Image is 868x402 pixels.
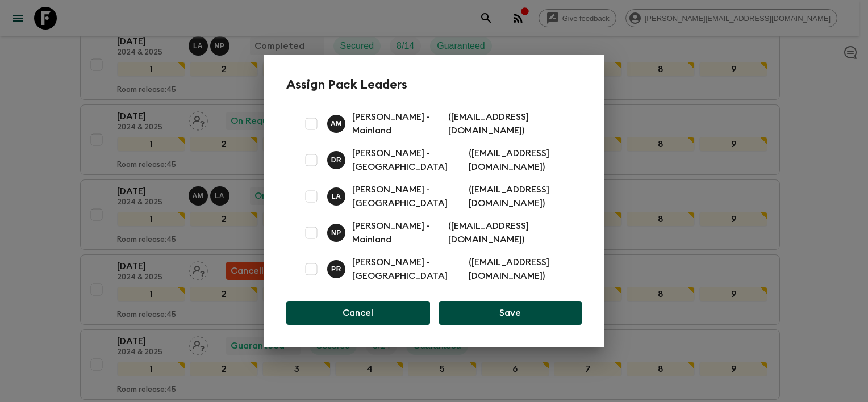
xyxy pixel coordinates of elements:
p: [PERSON_NAME] - [GEOGRAPHIC_DATA] [352,256,464,283]
p: [PERSON_NAME] - Mainland [352,110,444,137]
p: ( [EMAIL_ADDRESS][DOMAIN_NAME] ) [469,183,569,210]
p: ( [EMAIL_ADDRESS][DOMAIN_NAME] ) [469,256,569,283]
p: N P [331,228,341,237]
p: L A [331,192,341,201]
p: ( [EMAIL_ADDRESS][DOMAIN_NAME] ) [448,219,568,246]
p: D R [331,156,342,165]
button: Cancel [286,301,430,325]
button: Save [439,301,582,325]
p: ( [EMAIL_ADDRESS][DOMAIN_NAME] ) [469,146,569,174]
p: A M [331,119,342,128]
p: [PERSON_NAME] - [GEOGRAPHIC_DATA] [352,146,464,174]
p: P R [331,265,341,274]
p: ( [EMAIL_ADDRESS][DOMAIN_NAME] ) [448,110,568,137]
p: [PERSON_NAME] - [GEOGRAPHIC_DATA] [352,183,464,210]
h2: Assign Pack Leaders [286,77,582,92]
p: [PERSON_NAME] - Mainland [352,219,444,246]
